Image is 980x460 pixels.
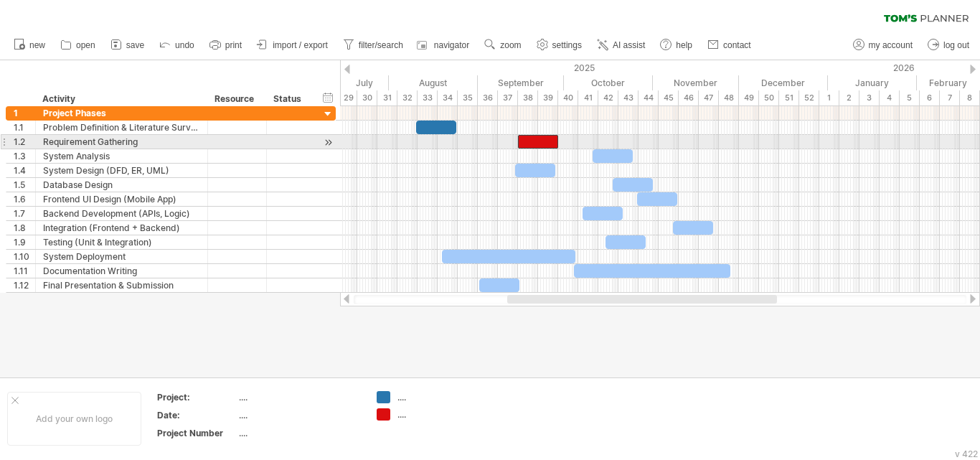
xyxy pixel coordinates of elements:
[598,90,618,105] div: 42
[175,40,194,50] span: undo
[43,278,200,292] div: Final Presentation & Submission
[14,192,35,206] div: 1.6
[653,75,739,90] div: November 2025
[14,235,35,249] div: 1.9
[337,90,357,105] div: 29
[300,75,389,90] div: July 2025
[478,90,498,105] div: 36
[43,178,200,192] div: Database Design
[478,75,564,90] div: September 2025
[321,135,335,150] div: scroll to activity
[389,75,478,90] div: August 2025
[723,40,751,50] span: contact
[14,106,35,120] div: 1
[43,106,200,120] div: Project Phases
[538,90,558,105] div: 39
[157,427,236,439] div: Project Number
[943,40,969,50] span: log out
[273,40,328,50] span: import / export
[900,90,920,105] div: 5
[639,90,659,105] div: 44
[29,40,45,50] span: new
[613,40,645,50] span: AI assist
[593,36,649,55] a: AI assist
[552,40,582,50] span: settings
[481,36,525,55] a: zoom
[518,90,538,105] div: 38
[618,90,639,105] div: 43
[206,36,246,55] a: print
[415,36,473,55] a: navigator
[14,135,35,149] div: 1.2
[57,36,100,55] a: open
[739,90,759,105] div: 49
[76,40,95,50] span: open
[533,36,586,55] a: settings
[239,409,359,421] div: ....
[498,90,518,105] div: 37
[14,221,35,235] div: 1.8
[960,90,980,105] div: 8
[357,90,377,105] div: 30
[339,36,407,55] a: filter/search
[14,250,35,263] div: 1.10
[656,36,697,55] a: help
[839,90,859,105] div: 2
[920,90,940,105] div: 6
[377,90,397,105] div: 31
[859,90,880,105] div: 3
[704,36,755,55] a: contact
[225,40,242,50] span: print
[157,409,236,421] div: Date:
[43,221,200,235] div: Integration (Frontend + Backend)
[434,40,469,50] span: navigator
[43,250,200,263] div: System Deployment
[14,149,35,163] div: 1.3
[43,207,200,220] div: Backend Development (APIs, Logic)
[828,75,917,90] div: January 2026
[659,90,679,105] div: 45
[676,40,692,50] span: help
[239,427,359,439] div: ....
[43,264,200,278] div: Documentation Writing
[14,178,35,192] div: 1.5
[397,391,476,403] div: ....
[14,121,35,134] div: 1.1
[215,92,258,106] div: Resource
[43,235,200,249] div: Testing (Unit & Integration)
[779,90,799,105] div: 51
[679,90,699,105] div: 46
[558,90,578,105] div: 40
[739,75,828,90] div: December 2025
[819,90,839,105] div: 1
[880,90,900,105] div: 4
[14,207,35,220] div: 1.7
[14,164,35,177] div: 1.4
[719,90,739,105] div: 48
[799,90,819,105] div: 52
[418,90,438,105] div: 33
[578,90,598,105] div: 41
[14,278,35,292] div: 1.12
[940,90,960,105] div: 7
[42,92,199,106] div: Activity
[14,264,35,278] div: 1.11
[849,36,917,55] a: my account
[253,36,332,55] a: import / export
[564,75,653,90] div: October 2025
[869,40,913,50] span: my account
[759,90,779,105] div: 50
[43,149,200,163] div: System Analysis
[10,36,50,55] a: new
[458,90,478,105] div: 35
[924,36,974,55] a: log out
[955,449,978,459] div: v 422
[239,391,359,403] div: ....
[157,391,236,403] div: Project:
[126,40,144,50] span: save
[156,36,199,55] a: undo
[359,40,403,50] span: filter/search
[7,392,141,446] div: Add your own logo
[699,90,719,105] div: 47
[500,40,521,50] span: zoom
